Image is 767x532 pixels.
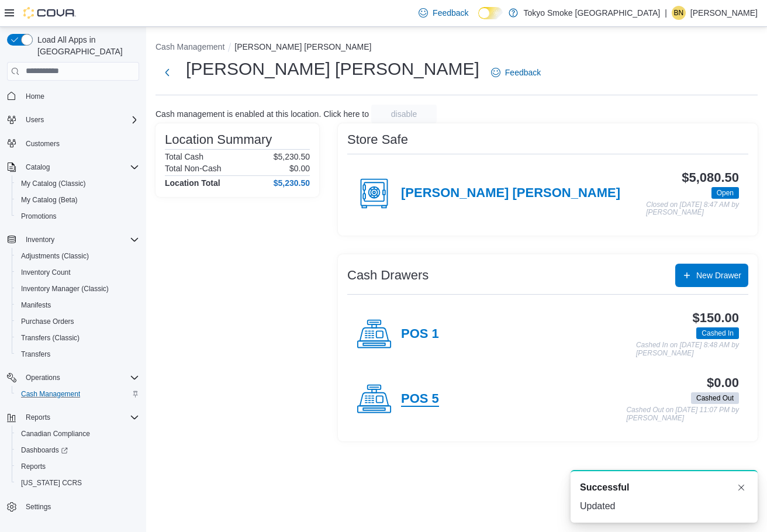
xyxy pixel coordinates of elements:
[21,284,109,293] span: Inventory Manager (Classic)
[21,89,49,103] a: Home
[16,209,61,223] a: Promotions
[16,387,85,401] a: Cash Management
[734,481,748,495] button: Dismiss toast
[2,498,144,515] button: Settings
[401,392,439,407] h4: POS 5
[524,6,661,20] p: Tokyo Smoke [GEOGRAPHIC_DATA]
[16,460,139,474] span: Reports
[580,481,629,495] span: Successful
[12,281,144,297] button: Inventory Manager (Classic)
[16,265,139,279] span: Inventory Count
[26,373,60,382] span: Operations
[347,268,429,282] h3: Cash Drawers
[401,327,439,342] h4: POS 1
[21,300,51,310] span: Manifests
[12,248,144,264] button: Adjustments (Classic)
[414,1,473,25] a: Feedback
[12,192,144,208] button: My Catalog (Beta)
[16,331,84,345] a: Transfers (Classic)
[675,264,748,287] button: New Drawer
[696,393,734,403] span: Cashed Out
[12,264,144,281] button: Inventory Count
[580,481,748,495] div: Notification
[12,297,144,313] button: Manifests
[696,270,741,281] span: New Drawer
[21,195,78,205] span: My Catalog (Beta)
[165,178,220,188] h4: Location Total
[16,282,113,296] a: Inventory Manager (Classic)
[21,136,139,151] span: Customers
[21,233,139,247] span: Inventory
[16,427,139,441] span: Canadian Compliance
[2,159,144,175] button: Catalog
[26,139,60,148] span: Customers
[21,268,71,277] span: Inventory Count
[391,108,417,120] span: disable
[21,429,90,438] span: Canadian Compliance
[12,175,144,192] button: My Catalog (Classic)
[21,137,64,151] a: Customers
[16,476,87,490] a: [US_STATE] CCRS
[636,341,739,357] p: Cashed In on [DATE] 8:48 AM by [PERSON_NAME]
[165,133,272,147] h3: Location Summary
[274,152,310,161] p: $5,230.50
[505,67,541,78] span: Feedback
[16,315,79,329] a: Purchase Orders
[165,152,203,161] h6: Total Cash
[21,350,50,359] span: Transfers
[12,208,144,224] button: Promotions
[16,249,139,263] span: Adjustments (Classic)
[16,209,139,223] span: Promotions
[16,282,139,296] span: Inventory Manager (Classic)
[12,475,144,491] button: [US_STATE] CCRS
[433,7,468,19] span: Feedback
[26,235,54,244] span: Inventory
[26,163,50,172] span: Catalog
[21,389,80,399] span: Cash Management
[486,61,545,84] a: Feedback
[26,502,51,512] span: Settings
[21,371,65,385] button: Operations
[580,499,748,513] div: Updated
[16,347,139,361] span: Transfers
[16,427,95,441] a: Canadian Compliance
[21,499,139,514] span: Settings
[21,478,82,488] span: [US_STATE] CCRS
[186,57,479,81] h1: [PERSON_NAME] [PERSON_NAME]
[711,187,739,199] span: Open
[16,193,139,207] span: My Catalog (Beta)
[672,6,686,20] div: Brianna Nesbitt
[21,113,139,127] span: Users
[2,88,144,105] button: Home
[21,251,89,261] span: Adjustments (Classic)
[16,265,75,279] a: Inventory Count
[347,133,408,147] h3: Store Safe
[2,112,144,128] button: Users
[16,177,139,191] span: My Catalog (Classic)
[12,313,144,330] button: Purchase Orders
[16,331,139,345] span: Transfers (Classic)
[696,327,739,339] span: Cashed In
[16,347,55,361] a: Transfers
[21,160,139,174] span: Catalog
[21,500,56,514] a: Settings
[674,6,684,20] span: BN
[26,413,50,422] span: Reports
[16,443,139,457] span: Dashboards
[16,476,139,490] span: Washington CCRS
[274,178,310,188] h4: $5,230.50
[156,109,369,119] p: Cash management is enabled at this location. Click here to
[12,386,144,402] button: Cash Management
[626,406,739,422] p: Cashed Out on [DATE] 11:07 PM by [PERSON_NAME]
[156,61,179,84] button: Next
[682,171,739,185] h3: $5,080.50
[16,193,82,207] a: My Catalog (Beta)
[371,105,437,123] button: disable
[21,113,49,127] button: Users
[21,410,139,424] span: Reports
[12,442,144,458] a: Dashboards
[2,135,144,152] button: Customers
[21,317,74,326] span: Purchase Orders
[26,92,44,101] span: Home
[12,458,144,475] button: Reports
